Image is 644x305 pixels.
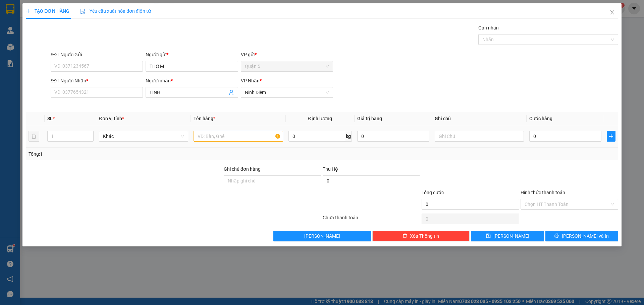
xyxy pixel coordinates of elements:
div: 840.000 [5,43,54,51]
span: kg [345,131,352,142]
button: printer[PERSON_NAME] và In [545,231,618,241]
span: printer [554,233,559,239]
span: delete [402,233,407,239]
span: [PERSON_NAME] và In [562,232,609,240]
span: Cước hàng [529,116,552,121]
span: Định lượng [308,116,332,121]
div: VP hàng [GEOGRAPHIC_DATA] [57,6,125,22]
div: Người gửi [146,51,238,58]
label: Hình thức thanh toán [521,190,565,195]
input: Ghi Chú [435,131,524,142]
span: [PERSON_NAME] [304,232,340,240]
div: 0963616910 [57,30,125,39]
div: TUẤN CF ( TÙNG ) [57,22,125,30]
span: Xóa Thông tin [410,232,439,240]
span: Yêu cầu xuất hóa đơn điện tử [80,8,151,14]
span: plus [607,134,615,139]
span: Tổng cước [422,190,444,195]
span: Gửi: [6,6,16,13]
button: deleteXóa Thông tin [372,231,470,241]
input: Ghi chú đơn hàng [224,175,321,186]
div: SĐT Người Nhận [51,77,143,84]
span: save [486,233,491,239]
div: Quận 5 [6,6,53,14]
span: Đã thu : [5,44,25,51]
img: icon [80,9,86,14]
span: [PERSON_NAME] [493,232,529,240]
th: Ghi chú [432,112,527,125]
div: 0903997183 [6,22,53,31]
span: Tên hàng [194,116,215,121]
span: close [609,10,615,15]
button: Close [603,3,622,22]
button: delete [29,131,39,142]
span: Quận 5 [245,61,329,71]
div: a phương [6,14,53,22]
span: Thu Hộ [323,166,338,172]
span: TẠO ĐƠN HÀNG [26,8,69,14]
div: SĐT Người Gửi [51,51,143,58]
div: Tổng: 1 [29,150,249,158]
div: VP gửi [241,51,333,58]
span: SL [47,116,53,121]
button: plus [607,131,615,142]
span: Giá trị hàng [357,116,382,121]
span: Khác [103,131,184,141]
div: Người nhận [146,77,238,84]
input: 0 [357,131,429,142]
button: [PERSON_NAME] [273,231,371,241]
span: user-add [229,90,234,95]
input: VD: Bàn, Ghế [194,131,283,142]
span: Đơn vị tính [99,116,124,121]
span: VP Nhận [241,78,260,83]
label: Gán nhãn [478,25,499,30]
span: Nhận: [57,6,73,13]
label: Ghi chú đơn hàng [224,166,261,172]
span: Ninh Diêm [245,87,329,97]
span: plus [26,9,31,13]
button: save[PERSON_NAME] [471,231,544,241]
div: Chưa thanh toán [322,214,421,226]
